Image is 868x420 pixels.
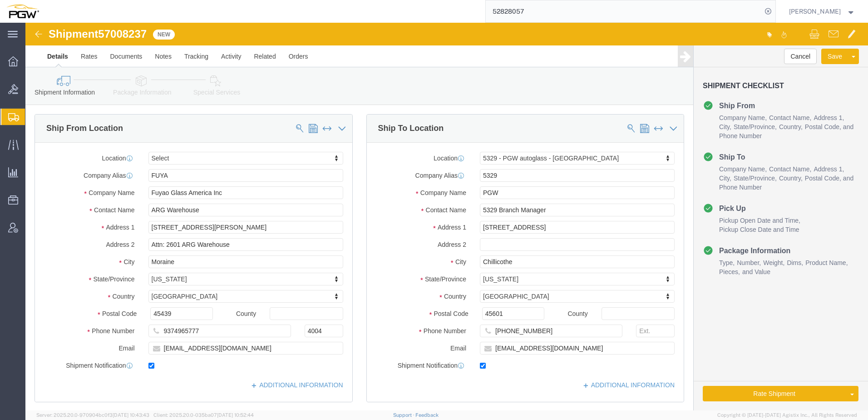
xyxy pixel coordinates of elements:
[25,23,868,410] iframe: FS Legacy Container
[789,6,841,16] span: Amber Hickey
[36,412,149,418] span: Server: 2025.20.0-970904bc0f3
[789,6,856,17] button: [PERSON_NAME]
[153,412,254,418] span: Client: 2025.20.0-035ba07
[393,412,416,418] a: Support
[217,412,254,418] span: [DATE] 10:52:44
[113,412,149,418] span: [DATE] 10:43:43
[6,5,39,18] img: logo
[486,0,762,22] input: Search for shipment number, reference number
[415,412,439,418] a: Feedback
[717,411,857,419] span: Copyright © [DATE]-[DATE] Agistix Inc., All Rights Reserved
